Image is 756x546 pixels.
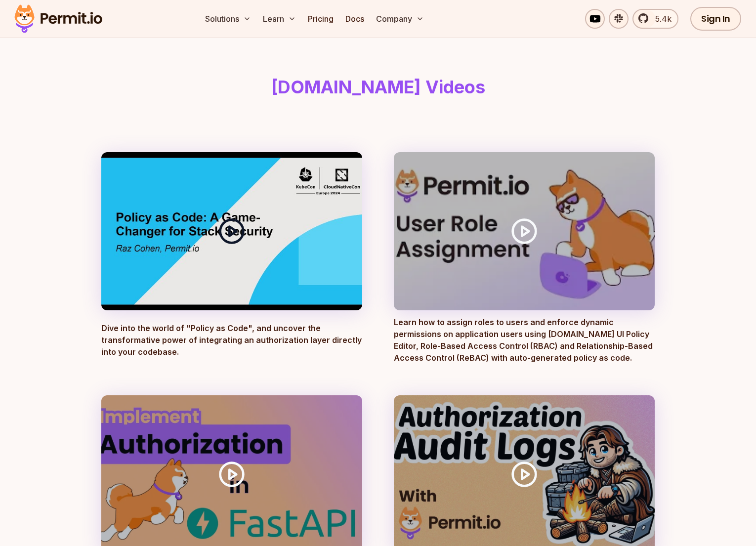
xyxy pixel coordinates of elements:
[372,9,428,29] button: Company
[341,9,368,29] a: Docs
[259,9,300,29] button: Learn
[10,2,107,36] img: Permit logo
[101,322,362,364] p: Dive into the world of "Policy as Code", and uncover the transformative power of integrating an a...
[632,9,678,29] a: 5.4k
[394,316,655,364] p: Learn how to assign roles to users and enforce dynamic permissions on application users using [DO...
[649,13,672,25] span: 5.4k
[201,9,255,29] button: Solutions
[690,7,741,31] a: Sign In
[103,77,653,97] h1: [DOMAIN_NAME] Videos
[304,9,337,29] a: Pricing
